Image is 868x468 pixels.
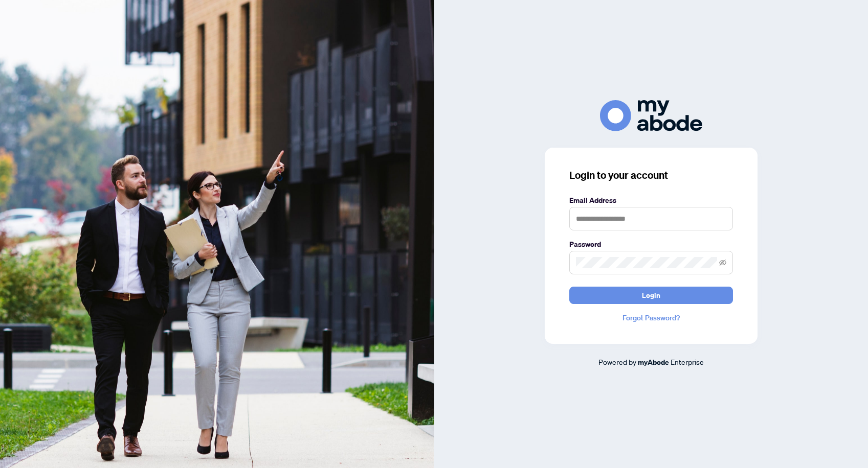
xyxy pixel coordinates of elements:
a: Forgot Password? [569,312,733,323]
span: Enterprise [671,357,704,366]
button: Login [569,287,733,304]
span: Login [642,287,660,303]
label: Password [569,239,733,250]
span: eye-invisible [719,259,726,266]
h3: Login to your account [569,168,733,182]
a: myAbode [638,357,669,368]
label: Email Address [569,195,733,206]
img: ma-logo [600,100,702,131]
span: Powered by [598,357,636,366]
